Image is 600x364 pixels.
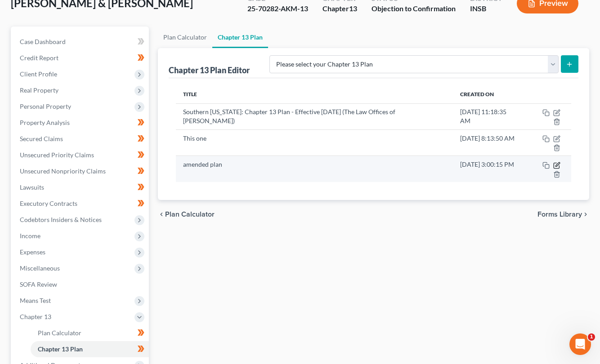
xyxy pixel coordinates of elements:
[20,297,51,304] span: Means Test
[158,211,165,218] i: chevron_left
[13,163,149,179] a: Unsecured Nonpriority Claims
[20,119,70,126] span: Property Analysis
[13,34,149,50] a: Case Dashboard
[20,200,77,207] span: Executory Contracts
[569,333,591,355] iframe: Intercom live chat
[322,4,357,14] div: Chapter
[20,167,106,175] span: Unsecured Nonpriority Claims
[31,325,149,341] a: Plan Calculator
[176,103,453,129] td: Southern [US_STATE]: Chapter 13 Plan - Effective [DATE] (The Law Offices of [PERSON_NAME])
[20,151,94,159] span: Unsecured Priority Claims
[38,345,83,353] span: Chapter 13 Plan
[453,103,525,129] td: [DATE] 11:18:35 AM
[247,4,308,14] div: 25-70282-AKM-13
[38,329,81,337] span: Plan Calculator
[20,135,63,142] span: Secured Claims
[372,4,456,14] div: Objection to Confirmation
[20,86,58,94] span: Real Property
[13,131,149,147] a: Secured Claims
[20,70,57,78] span: Client Profile
[176,85,453,103] th: Title
[169,65,250,75] div: Chapter 13 Plan Editor
[470,4,502,14] div: INSB
[453,85,525,103] th: Created On
[20,54,58,62] span: Credit Report
[453,129,525,155] td: [DATE] 8:13:50 AM
[165,211,215,218] span: Plan Calculator
[13,195,149,212] a: Executory Contracts
[20,280,57,288] span: SOFA Review
[13,50,149,66] a: Credit Report
[582,211,589,218] i: chevron_right
[537,211,589,218] button: Forms Library chevron_right
[176,129,453,155] td: This one
[176,156,453,182] td: amended plan
[212,27,268,48] a: Chapter 13 Plan
[537,211,582,218] span: Forms Library
[13,147,149,163] a: Unsecured Priority Claims
[13,115,149,131] a: Property Analysis
[20,232,40,240] span: Income
[20,216,102,223] span: Codebtors Insiders & Notices
[20,313,51,320] span: Chapter 13
[13,179,149,195] a: Lawsuits
[13,276,149,293] a: SOFA Review
[158,27,212,48] a: Plan Calculator
[158,211,215,218] button: chevron_left Plan Calculator
[588,333,595,341] span: 1
[453,156,525,182] td: [DATE] 3:00:15 PM
[20,183,44,191] span: Lawsuits
[31,341,149,357] a: Chapter 13 Plan
[349,4,357,13] span: 13
[20,38,66,45] span: Case Dashboard
[20,264,60,272] span: Miscellaneous
[20,248,45,256] span: Expenses
[20,102,71,110] span: Personal Property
